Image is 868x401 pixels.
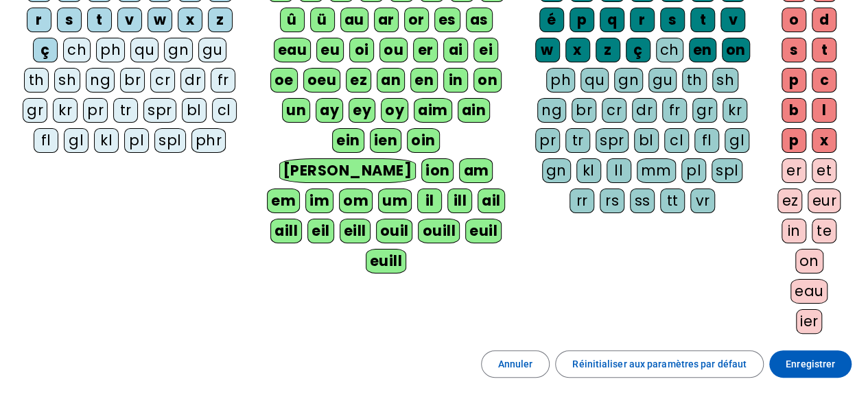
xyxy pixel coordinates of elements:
[473,68,502,93] div: on
[282,98,310,123] div: un
[812,8,836,32] div: d
[459,158,493,183] div: am
[191,128,226,153] div: phr
[316,38,344,62] div: eu
[602,98,626,123] div: cr
[212,98,237,123] div: cl
[782,158,806,183] div: er
[478,189,505,213] div: ail
[537,98,566,123] div: ng
[812,158,836,183] div: et
[113,98,138,123] div: tr
[410,68,438,93] div: en
[660,189,685,213] div: tt
[211,68,235,93] div: fr
[34,128,58,153] div: fl
[280,8,305,32] div: û
[782,38,806,62] div: s
[466,8,493,32] div: as
[421,158,454,183] div: ion
[381,98,408,123] div: oy
[270,68,298,93] div: oe
[64,128,89,153] div: gl
[570,8,594,32] div: p
[812,128,836,153] div: x
[404,8,429,32] div: or
[378,189,412,213] div: um
[660,8,685,32] div: s
[418,219,459,243] div: ouill
[417,189,442,213] div: il
[63,38,91,62] div: ch
[682,68,707,93] div: th
[694,128,719,153] div: fl
[662,98,687,123] div: fr
[178,8,202,32] div: x
[812,68,836,93] div: c
[366,249,406,274] div: euill
[340,8,368,32] div: au
[458,98,491,123] div: ain
[27,8,51,32] div: r
[712,158,743,183] div: spl
[634,128,659,153] div: bl
[377,68,405,93] div: an
[316,98,343,123] div: ay
[722,38,750,62] div: on
[539,8,564,32] div: é
[795,249,823,274] div: on
[570,189,594,213] div: rr
[86,68,115,93] div: ng
[414,98,452,123] div: aim
[447,189,472,213] div: ill
[154,128,186,153] div: spl
[580,68,609,93] div: qu
[596,38,620,62] div: z
[117,8,142,32] div: v
[473,38,498,62] div: ei
[808,189,841,213] div: eur
[614,68,643,93] div: gn
[407,128,440,153] div: oin
[546,68,575,93] div: ph
[681,158,706,183] div: pl
[769,350,852,378] button: Enregistrer
[164,38,193,62] div: gn
[279,158,416,183] div: [PERSON_NAME]
[305,189,333,213] div: im
[349,98,375,123] div: ey
[796,309,823,334] div: ier
[267,189,300,213] div: em
[443,68,468,93] div: in
[307,219,334,243] div: eil
[120,68,145,93] div: br
[310,8,335,32] div: ü
[637,158,676,183] div: mm
[198,38,226,62] div: gu
[576,158,601,183] div: kl
[725,128,749,153] div: gl
[600,189,624,213] div: rs
[274,38,312,62] div: eau
[443,38,468,62] div: ai
[565,128,590,153] div: tr
[434,8,460,32] div: es
[340,219,371,243] div: eill
[374,8,399,32] div: ar
[542,158,571,183] div: gn
[413,38,438,62] div: er
[712,68,738,93] div: sh
[632,98,657,123] div: dr
[782,68,806,93] div: p
[656,38,683,62] div: ch
[208,8,233,32] div: z
[535,128,560,153] div: pr
[782,128,806,153] div: p
[555,350,764,378] button: Réinitialiser aux paramètres par défaut
[94,128,119,153] div: kl
[648,68,677,93] div: gu
[339,189,373,213] div: om
[270,219,302,243] div: aill
[600,8,624,32] div: q
[349,38,374,62] div: oi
